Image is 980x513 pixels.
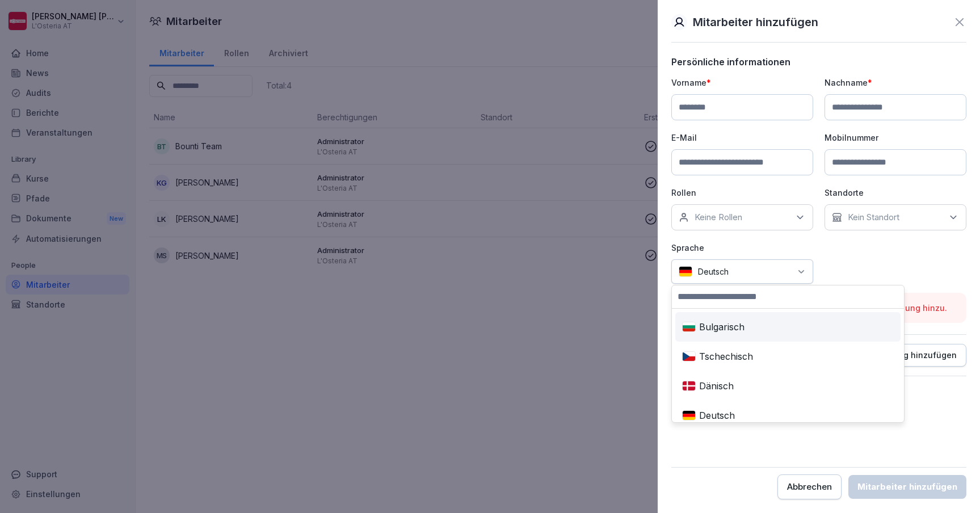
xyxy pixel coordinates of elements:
[825,77,966,89] p: Nachname
[678,314,898,339] div: Bulgarisch
[682,381,696,392] img: dk.svg
[855,351,957,360] p: Berechtigung hinzufügen
[671,132,813,144] p: E-Mail
[671,242,813,254] p: Sprache
[671,56,966,68] p: Persönliche informationen
[787,481,832,493] div: Abbrechen
[682,322,696,333] img: bg.svg
[848,475,966,499] button: Mitarbeiter hinzufügen
[678,344,898,369] div: Tschechisch
[682,410,696,421] img: de.svg
[671,259,813,284] div: Deutsch
[678,403,898,428] div: Deutsch
[679,266,692,277] img: de.svg
[671,77,813,89] p: Vorname
[695,212,742,223] p: Keine Rollen
[825,187,966,199] p: Standorte
[678,373,898,398] div: Dänisch
[682,351,696,362] img: cz.svg
[857,481,957,493] div: Mitarbeiter hinzufügen
[825,132,966,144] p: Mobilnummer
[693,14,818,31] p: Mitarbeiter hinzufügen
[777,474,842,499] button: Abbrechen
[848,212,899,223] p: Kein Standort
[671,187,813,199] p: Rollen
